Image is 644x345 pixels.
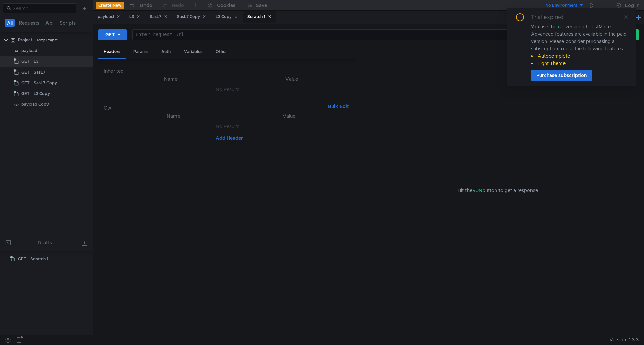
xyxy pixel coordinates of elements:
[124,0,157,10] button: Undo
[36,35,58,45] div: Temp Project
[13,5,72,12] input: Search...
[96,2,124,9] button: Create New
[140,1,152,9] div: Undo
[156,46,176,58] div: Auth
[150,13,167,20] div: SasL7
[129,13,140,20] div: L3
[177,13,206,20] div: SasL7 Copy
[21,46,37,56] div: payload
[30,254,49,264] div: Scratch 1
[216,86,239,92] nz-embed-empty: No Results
[172,1,184,9] div: Redo
[545,2,577,9] div: No Environment
[34,89,50,99] div: L3 Copy
[531,13,572,21] div: Trial expired
[325,102,351,111] button: Bulk Edit
[458,187,538,194] span: Hit the button to get a response
[34,78,57,88] div: SasL7 Copy
[18,35,32,45] div: Project
[217,1,235,9] div: Cookies
[531,52,628,60] li: Autocomplete
[34,56,38,67] div: L3
[625,1,639,9] div: Log In
[98,46,126,59] div: Headers
[209,134,246,142] button: + Add Header
[21,89,30,99] span: GET
[104,104,325,112] h6: Own
[216,123,239,129] nz-embed-empty: No Results
[109,75,232,83] th: Name
[98,13,120,20] div: payload
[105,31,115,38] div: GET
[179,46,208,58] div: Variables
[38,239,52,247] div: Drafts
[21,56,30,67] span: GET
[609,335,639,345] span: Version: 1.3.3
[531,70,592,81] button: Purchase subscription
[58,19,78,27] button: Scripts
[556,24,565,30] span: free
[157,0,189,10] button: Redo
[232,75,351,83] th: Value
[115,112,232,120] th: Name
[472,187,482,193] span: RUN
[21,78,30,88] span: GET
[43,19,56,27] button: Api
[210,46,232,58] div: Other
[17,19,41,27] button: Requests
[18,254,26,264] span: GET
[98,29,127,40] button: GET
[34,67,45,77] div: SasL7
[128,46,154,58] div: Params
[531,23,628,67] div: You use the version of TestMace. Advanced features are available in the paid version. Please cons...
[531,60,628,67] li: Light Theme
[104,67,351,75] h6: Inherited
[247,13,271,20] div: Scratch 1
[216,13,238,20] div: L3 Copy
[21,67,30,77] span: GET
[232,112,346,120] th: Value
[256,3,267,8] div: Save
[21,99,49,110] div: payload Copy
[5,19,15,27] button: All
